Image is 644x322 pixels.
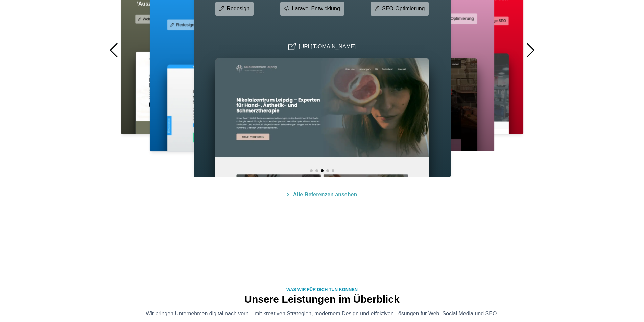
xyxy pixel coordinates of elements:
p: Redesign [176,22,194,28]
p: Redesign [227,5,250,13]
h3: Unsere Leistungen im Überblick [106,293,539,305]
p: Wir bringen Unternehmen digital nach vorn – mit kreativen Strategien, modernem Design und effekti... [106,309,539,318]
img: Sehen Sie sich unseren Blog an [287,191,289,199]
small: Was wir für Dich tun können [286,287,358,292]
p: SEO-Optimierung [382,5,425,13]
a: Alle Referenzen ansehen [106,191,539,199]
a: [URL][DOMAIN_NAME] [288,44,356,49]
p: Onpage SEO [485,18,506,24]
p: Webdesign [143,16,161,22]
p: Laravel Entwicklung [292,5,340,13]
